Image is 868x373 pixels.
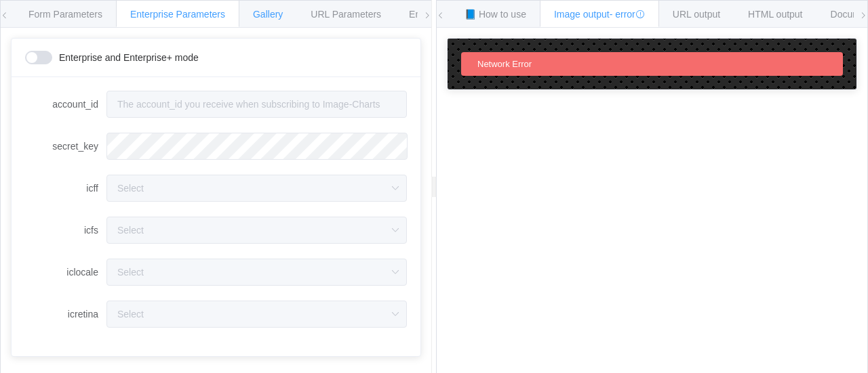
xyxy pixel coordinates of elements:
span: Image output [554,9,645,20]
label: icretina [25,301,106,328]
label: account_id [25,91,106,118]
input: Select [106,301,407,328]
label: secret_key [25,133,106,160]
input: Select [106,217,407,244]
span: URL output [673,9,720,20]
label: icfs [25,217,106,244]
span: 📘 How to use [465,9,526,20]
span: HTML output [748,9,802,20]
input: The account_id you receive when subscribing to Image-Charts [106,91,407,118]
span: URL Parameters [311,9,381,20]
label: icff [25,175,106,202]
span: Gallery [253,9,283,20]
input: Select [106,259,407,286]
span: Environments [409,9,467,20]
span: - error [610,9,645,20]
span: Form Parameters [28,9,102,20]
span: Enterprise and Enterprise+ mode [59,53,199,62]
span: Network Error [477,59,532,69]
input: Select [106,175,407,202]
span: Enterprise Parameters [130,9,225,20]
label: iclocale [25,259,106,286]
